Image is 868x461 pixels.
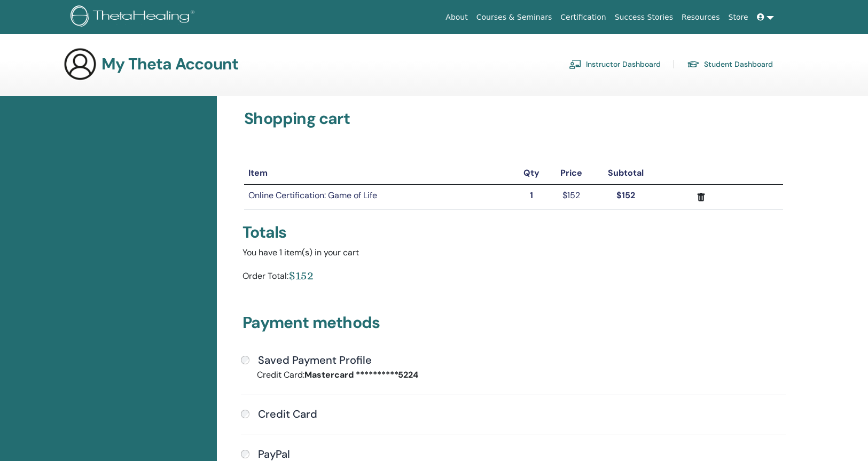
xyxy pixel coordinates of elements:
a: Resources [677,7,724,27]
th: Subtotal [593,162,658,184]
a: Courses & Seminars [472,7,557,27]
a: Student Dashboard [687,56,773,73]
a: About [441,7,472,27]
img: graduation-cap.svg [687,60,700,69]
strong: 1 [530,190,533,201]
th: Price [549,162,593,184]
h3: Payment methods [243,313,785,337]
td: $152 [549,184,593,209]
th: Qty [514,162,550,184]
div: You have 1 item(s) in your cart [243,246,785,259]
a: Store [724,7,753,27]
div: $152 [288,268,314,283]
img: chalkboard-teacher.svg [569,59,582,69]
a: Success Stories [611,7,677,27]
img: logo.png [71,5,198,29]
h3: My Theta Account [101,54,238,74]
strong: $152 [616,190,635,201]
h3: Shopping cart [244,109,783,128]
h4: Credit Card [258,408,317,420]
td: Online Certification: Game of Life [244,184,513,209]
a: Certification [556,7,610,27]
img: generic-user-icon.jpg [63,47,97,81]
div: Totals [243,223,785,242]
a: Instructor Dashboard [569,56,661,73]
div: Order Total: [243,268,288,287]
div: Credit Card: [249,369,513,381]
h4: PayPal [258,448,290,460]
h4: Saved Payment Profile [258,354,372,366]
th: Item [244,162,513,184]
